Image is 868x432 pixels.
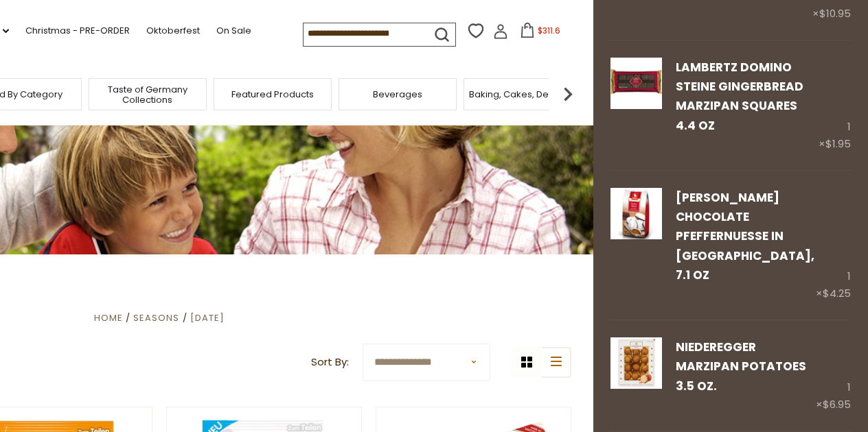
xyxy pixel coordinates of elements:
[511,23,569,43] button: $311.6
[610,58,662,153] a: Lambertz Domino Steine Gingerbread Marzipan Squares 4.4 oz
[94,311,123,324] a: Home
[216,23,251,38] a: On Sale
[133,311,179,324] a: Seasons
[819,6,851,21] span: $10.95
[311,354,349,371] label: Sort By:
[190,311,225,324] a: [DATE]
[676,59,803,134] a: Lambertz Domino Steine Gingerbread Marzipan Squares 4.4 oz
[823,286,851,300] span: $4.25
[610,58,662,109] img: Lambertz Domino Steine Gingerbread Marzipan Squares 4.4 oz
[825,136,851,151] span: $1.95
[538,25,560,36] span: $311.6
[469,89,575,99] a: Baking, Cakes, Desserts
[554,80,582,108] img: next arrow
[819,58,851,153] div: 1 ×
[610,337,662,389] img: Niederegger Marzipan Potatoes 3.5 oz.
[816,337,851,413] div: 1 ×
[231,89,314,99] a: Featured Products
[816,188,851,302] div: 1 ×
[146,23,200,38] a: Oktoberfest
[373,89,422,99] a: Beverages
[823,397,851,411] span: $6.95
[610,188,662,239] img: Weiss Chocolate Pfeffernuesse in Bag, 7.1 oz
[610,337,662,413] a: Niederegger Marzipan Potatoes 3.5 oz.
[25,23,130,38] a: Christmas - PRE-ORDER
[93,84,203,105] a: Taste of Germany Collections
[610,188,662,302] a: Weiss Chocolate Pfeffernuesse in Bag, 7.1 oz
[676,189,814,283] a: [PERSON_NAME] Chocolate Pfeffernuesse in [GEOGRAPHIC_DATA], 7.1 oz
[676,339,806,394] a: Niederegger Marzipan Potatoes 3.5 oz.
